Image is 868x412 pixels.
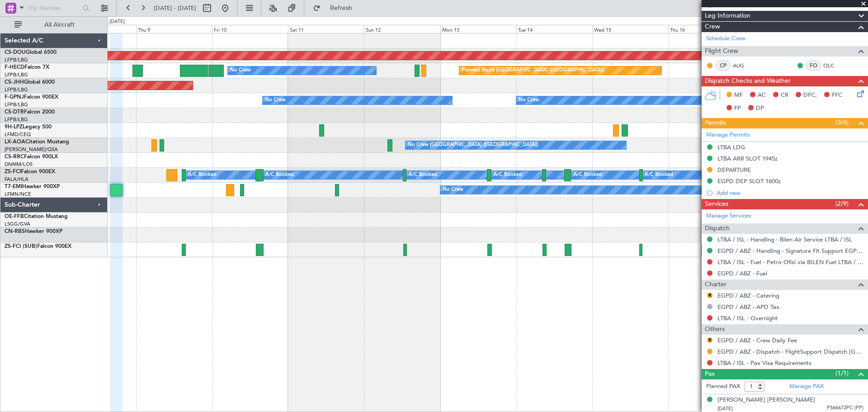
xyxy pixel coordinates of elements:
[717,166,751,174] div: DEPARTURE
[705,22,720,32] span: Crew
[705,324,725,335] span: Others
[5,154,58,160] a: CS-RRCFalcon 900LX
[5,124,52,130] a: 9H-LPZLegacy 500
[706,212,751,221] a: Manage Services
[717,236,852,243] a: LTBA / ISL - Handling - Bilen Air Service LTBA / ISL
[803,91,817,100] span: DFC,
[823,62,844,70] a: OLC
[494,168,522,182] div: A/C Booked
[440,25,516,33] div: Mon 13
[717,155,778,162] div: LTBA ARR SLOT 1945z
[734,104,741,113] span: FP
[5,95,24,100] span: F-GPNJ
[716,61,731,71] div: CP
[717,405,733,412] span: [DATE]
[707,293,712,298] button: R
[154,4,196,12] span: [DATE] - [DATE]
[717,336,797,344] a: EGPD / ABZ - Crew Daily Fee
[5,131,31,138] a: LFMD/CEQ
[288,25,364,33] div: Sat 11
[705,46,738,57] span: Flight Crew
[705,369,715,379] span: Pax
[5,101,28,108] a: LFPB/LBG
[645,168,673,182] div: A/C Booked
[5,146,58,153] a: [PERSON_NAME]/QSA
[717,258,863,266] a: LTBA / ISL - Fuel - Petro Ofisi via BILEN Fuel LTBA / ISL
[5,244,37,249] span: ZS-FCI (SUB)
[717,292,779,299] a: EGPD / ABZ - Catering
[212,25,288,33] div: Fri 10
[5,229,25,234] span: CN-RBS
[322,5,360,11] span: Refresh
[835,118,849,127] span: (3/4)
[789,382,824,391] a: Manage PAX
[5,229,62,234] a: CN-RBSHawker 900XP
[409,168,437,182] div: A/C Booked
[717,348,863,355] a: EGPD / ABZ - Dispatch - FlightSupport Dispatch [GEOGRAPHIC_DATA]
[516,25,592,33] div: Tue 14
[5,65,24,70] span: F-HECD
[5,86,28,93] a: LFPB/LBG
[835,199,849,208] span: (2/9)
[717,247,863,255] a: EGPD / ABZ - Handling - Signature Flt Support EGPD / ABZ
[5,124,23,130] span: 9H-LPZ
[717,359,811,367] a: LTBA / ISL - Pax Visa Requirements
[5,57,28,63] a: LFPB/LBG
[188,168,217,182] div: A/C Booked
[806,61,821,71] div: FO
[230,64,251,77] div: No Crew
[705,223,730,234] span: Dispatch
[574,168,602,182] div: A/C Booked
[5,50,26,55] span: CS-DOU
[265,94,286,107] div: No Crew
[758,91,766,100] span: AC
[28,1,80,15] input: Trip Number
[705,11,750,21] span: Leg Information
[5,71,28,78] a: LFPB/LBG
[5,154,24,160] span: CS-RRC
[408,138,538,152] div: No Crew [GEOGRAPHIC_DATA] ([GEOGRAPHIC_DATA])
[5,169,55,175] a: ZS-FCIFalcon 900EX
[5,169,21,175] span: ZS-FCI
[717,189,863,197] div: Add new
[364,25,440,33] div: Sun 12
[309,1,363,15] button: Refresh
[5,65,49,70] a: F-HECDFalcon 7X
[5,244,71,249] a: ZS-FCI (SUB)Falcon 900EX
[717,303,779,311] a: EGPD / ABZ - APD Tax
[443,183,463,197] div: No Crew
[705,199,728,209] span: Services
[5,116,28,123] a: LFPB/LBG
[5,221,30,227] a: LSGG/GVA
[835,369,849,378] span: (1/1)
[5,109,55,115] a: CS-DTRFalcon 2000
[5,139,25,145] span: LX-AOA
[5,176,28,183] a: FALA/HLA
[5,95,58,100] a: F-GPNJFalcon 900EX
[707,337,712,343] button: R
[706,382,740,391] label: Planned PAX
[705,279,726,290] span: Charter
[462,64,604,77] div: Planned Maint [GEOGRAPHIC_DATA] ([GEOGRAPHIC_DATA])
[265,168,294,182] div: A/C Booked
[717,314,778,322] a: LTBA / ISL - Overnight
[5,109,24,115] span: CS-DTR
[668,25,744,33] div: Thu 16
[717,143,745,151] div: LTBA LDG
[519,94,539,107] div: No Crew
[5,50,57,55] a: CS-DOUGlobal 6500
[136,25,212,33] div: Thu 9
[832,91,842,100] span: FFC
[705,118,726,128] span: Permits
[717,177,781,185] div: EGPD DEP SLOT 1600z
[5,139,69,145] a: LX-AOACitation Mustang
[592,25,668,33] div: Wed 15
[705,76,791,86] span: Dispatch Checks and Weather
[5,191,31,198] a: LFMN/NCE
[24,22,95,28] span: All Aircraft
[5,214,24,219] span: OE-FFB
[717,270,767,277] a: EGPD / ABZ - Fuel
[5,214,68,219] a: OE-FFBCitation Mustang
[734,91,743,100] span: MF
[5,161,33,168] a: DNMM/LOS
